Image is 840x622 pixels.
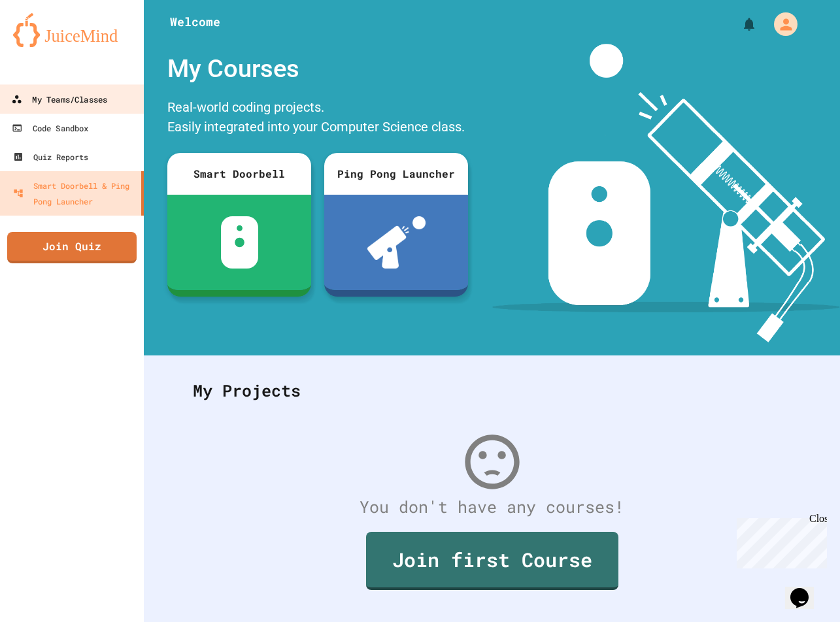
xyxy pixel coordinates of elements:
[785,570,827,609] iframe: chat widget
[180,495,804,519] div: You don't have any courses!
[7,232,137,263] a: Join Quiz
[367,216,426,269] img: ppl-with-ball.png
[161,94,475,143] div: Real-world coding projects. Easily integrated into your Computer Science class.
[731,513,827,568] iframe: chat widget
[760,9,801,39] div: My Account
[221,216,258,269] img: sdb-white.svg
[167,153,311,195] div: Smart Doorbell
[5,5,90,83] div: Chat with us now!Close
[13,178,136,209] div: Smart Doorbell & Ping Pong Launcher
[180,365,804,416] div: My Projects
[161,44,475,94] div: My Courses
[12,120,88,137] div: Code Sandbox
[12,91,108,108] div: My Teams/Classes
[324,153,468,195] div: Ping Pong Launcher
[13,149,88,165] div: Quiz Reports
[717,13,760,35] div: My Notifications
[366,532,618,590] a: Join first Course
[13,13,131,47] img: logo-orange.svg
